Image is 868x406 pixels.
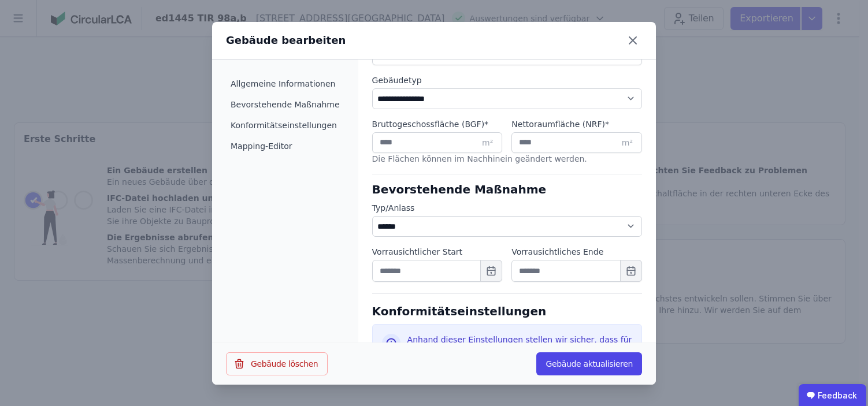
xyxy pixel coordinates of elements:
[482,137,493,148] span: m²
[372,181,642,198] div: Bevorstehende Maßnahme
[226,73,344,94] li: Allgemeine Informationen
[372,153,642,172] div: Die Flächen können im Nachhinein geändert werden.
[511,246,642,258] label: Vorrausichtliches Ende
[226,136,344,157] li: Mapping-Editor
[226,94,344,115] li: Bevorstehende Maßnahme
[372,118,503,130] label: audits.requiredField
[226,115,344,136] li: Konformitätseinstellungen
[511,118,642,130] label: audits.requiredField
[622,137,633,148] span: m²
[372,246,503,258] label: Vorrausichtlicher Start
[372,202,642,214] label: Typ/Anlass
[407,334,632,392] div: Anhand dieser Einstellungen stellen wir sicher, dass für alle Berechnungen automatisch die richti...
[226,32,346,49] div: Gebäude bearbeiten
[372,75,642,86] label: Gebäudetyp
[372,293,642,319] div: Konformitätseinstellungen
